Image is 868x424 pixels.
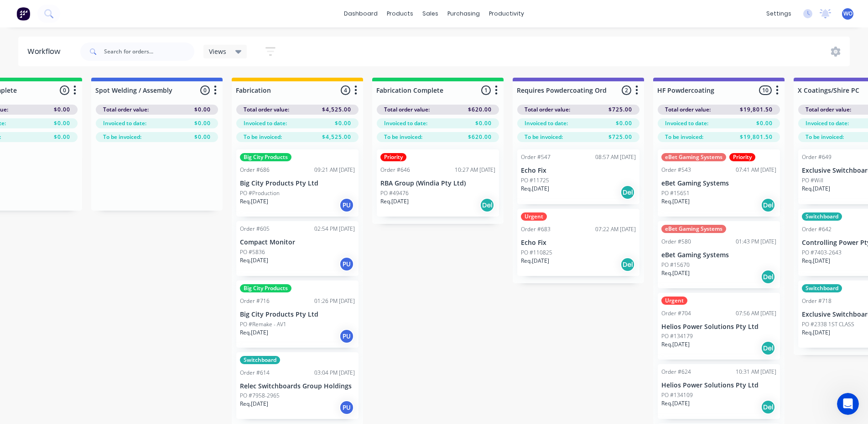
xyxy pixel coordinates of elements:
[521,257,549,265] p: Req. [DATE]
[802,329,830,337] p: Req. [DATE]
[525,133,563,141] span: To be invoiced:
[384,119,427,127] span: Invoiced to date:
[740,106,773,114] span: $19,801.50
[658,293,780,360] div: UrgentOrder #70407:56 AM [DATE]Helios Power Solutions Pty LtdPO #134179Req.[DATE]Del
[806,106,851,114] span: Total order value:
[762,7,796,21] div: settings
[236,221,359,276] div: Order #60502:54 PM [DATE]Compact MonitorPO #5836Req.[DATE]PU
[620,185,635,200] div: Del
[240,284,291,292] div: Big City Products
[521,185,549,193] p: Req. [DATE]
[335,119,351,127] span: $0.00
[517,149,639,204] div: Order #54708:57 AM [DATE]Echo FixPO #11725Req.[DATE]Del
[661,368,691,376] div: Order #624
[802,176,823,185] p: PO #Will
[521,176,549,185] p: PO #11725
[665,133,703,141] span: To be invoiced:
[314,369,355,377] div: 03:04 PM [DATE]
[240,320,286,329] p: PO #Remake - AV1
[384,133,422,141] span: To be invoiced:
[475,119,492,127] span: $0.00
[194,119,211,127] span: $0.00
[380,166,410,174] div: Order #646
[16,7,30,21] img: Factory
[837,393,859,415] iframe: Intercom live chat
[484,7,529,21] div: productivity
[339,7,382,21] a: dashboard
[661,251,776,259] p: eBet Gaming Systems
[54,106,70,114] span: $0.00
[802,185,830,193] p: Req. [DATE]
[455,166,495,174] div: 10:27 AM [DATE]
[240,311,355,318] p: Big City Products Pty Ltd
[802,284,842,292] div: Switchboard
[620,257,635,272] div: Del
[240,392,280,400] p: PO #7958-2965
[661,399,690,408] p: Req. [DATE]
[661,297,687,305] div: Urgent
[314,225,355,233] div: 02:54 PM [DATE]
[244,133,282,141] span: To be invoiced:
[761,198,775,212] div: Del
[468,106,492,114] span: $620.00
[608,106,632,114] span: $725.00
[521,239,636,247] p: Echo Fix
[521,167,636,175] p: Echo Fix
[240,356,280,364] div: Switchboard
[240,166,270,174] div: Order #686
[806,133,844,141] span: To be invoiced:
[103,119,146,127] span: Invoiced to date:
[240,400,268,408] p: Req. [DATE]
[661,269,690,277] p: Req. [DATE]
[802,225,832,233] div: Order #642
[761,400,775,414] div: Del
[761,270,775,284] div: Del
[194,133,211,141] span: $0.00
[661,309,691,318] div: Order #704
[661,238,691,246] div: Order #580
[608,133,632,141] span: $725.00
[843,10,852,18] span: WO
[658,364,780,419] div: Order #62410:31 AM [DATE]Helios Power Solutions Pty LtdPO #134109Req.[DATE]Del
[661,153,726,161] div: eBet Gaming Systems
[322,133,351,141] span: $4,525.00
[521,225,551,233] div: Order #683
[661,180,776,187] p: eBet Gaming Systems
[616,119,632,127] span: $0.00
[380,180,495,187] p: RBA Group (Windia Pty Ltd)
[240,297,270,305] div: Order #716
[665,119,708,127] span: Invoiced to date:
[377,149,499,217] div: PriorityOrder #64610:27 AM [DATE]RBA Group (Windia Pty Ltd)PO #49476Req.[DATE]Del
[418,7,443,21] div: sales
[240,256,268,265] p: Req. [DATE]
[525,119,568,127] span: Invoiced to date:
[443,7,484,21] div: purchasing
[209,47,226,56] span: Views
[240,153,291,161] div: Big City Products
[380,153,406,161] div: Priority
[236,352,359,419] div: SwitchboardOrder #61403:04 PM [DATE]Relec Switchboards Group HoldingsPO #7958-2965Req.[DATE]PU
[661,166,691,174] div: Order #543
[244,119,287,127] span: Invoiced to date:
[802,212,842,221] div: Switchboard
[236,281,359,348] div: Big City ProductsOrder #71601:26 PM [DATE]Big City Products Pty LtdPO #Remake - AV1Req.[DATE]PU
[240,225,270,233] div: Order #605
[658,221,780,288] div: eBet Gaming SystemsOrder #58001:43 PM [DATE]eBet Gaming SystemsPO #15670Req.[DATE]Del
[661,197,690,206] p: Req. [DATE]
[380,189,409,197] p: PO #49476
[521,249,552,257] p: PO #110825
[806,119,849,127] span: Invoiced to date:
[339,329,354,344] div: PU
[661,332,693,340] p: PO #134179
[380,197,409,206] p: Req. [DATE]
[240,369,270,377] div: Order #614
[468,133,492,141] span: $620.00
[240,329,268,337] p: Req. [DATE]
[339,400,354,415] div: PU
[736,166,776,174] div: 07:41 AM [DATE]
[661,261,690,269] p: PO #15670
[54,133,70,141] span: $0.00
[382,7,418,21] div: products
[339,198,354,212] div: PU
[480,198,494,212] div: Del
